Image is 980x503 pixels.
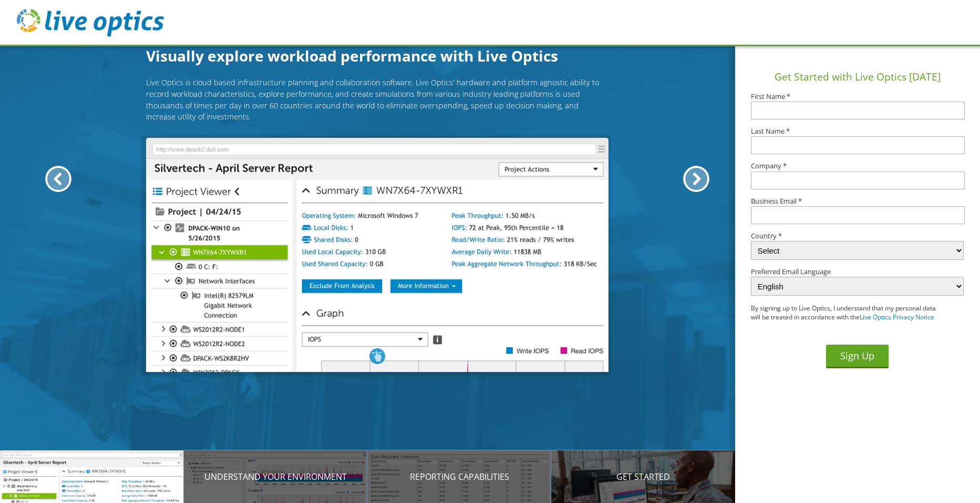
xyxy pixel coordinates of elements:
[751,233,964,239] label: Country *
[551,470,735,483] p: Get Started
[146,77,608,122] p: Live Optics is cloud based infrastructure planning and collaboration software. Live Optics' hardw...
[826,345,889,368] button: Sign Up
[367,470,551,483] p: Reporting Capabilities
[146,45,608,67] h1: Visually explore workload performance with Live Optics
[739,69,976,85] h1: Get Started with Live Optics [DATE]
[17,9,164,36] img: live_optics_svg.svg
[184,470,368,483] p: Understand your environment
[751,93,964,100] label: First Name *
[751,128,964,135] label: Last Name *
[146,138,608,373] img: Introducing Live Optics
[751,304,943,322] p: By signing up to Live Optics, I understand that my personal data will be treated in accordance wi...
[751,163,964,169] label: Company *
[751,268,964,275] label: Preferred Email Language
[751,198,964,205] label: Business Email *
[860,313,934,321] a: Live Optics Privacy Notice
